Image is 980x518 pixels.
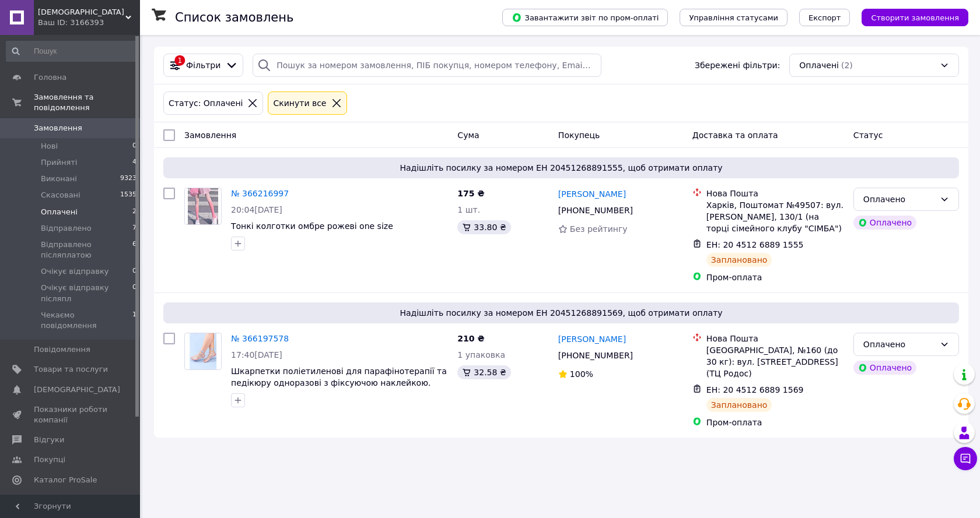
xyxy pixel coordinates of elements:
[34,123,82,133] span: Замовлення
[231,367,447,399] a: Шкарпетки поліетиленові для парафінотерапії та педікюру одноразові з фіксуючою наклейкою. Упаковк...
[41,310,132,331] span: Чекаємо повідомлення
[954,447,977,470] button: Чат з покупцем
[34,72,66,83] span: Головна
[184,131,236,140] span: Замовлення
[706,398,772,412] div: Заплановано
[457,189,484,198] span: 175 ₴
[695,59,780,71] span: Збережені фільтри:
[34,344,90,355] span: Повідомлення
[175,10,293,24] h1: Список замовлень
[689,13,778,22] span: Управління статусами
[231,221,393,231] a: Тонкі колготки омбре рожеві one size
[132,310,136,331] span: 1
[558,131,600,140] span: Покупець
[863,193,935,206] div: Оплачено
[706,333,844,344] div: Нова Пошта
[188,188,218,224] img: Фото товару
[692,131,778,140] span: Доставка та оплата
[34,364,108,375] span: Товари та послуги
[6,41,138,62] input: Пошук
[808,13,841,22] span: Експорт
[457,365,510,379] div: 32.58 ₴
[570,369,593,379] span: 100%
[132,141,136,151] span: 0
[120,174,136,184] span: 9323
[41,283,132,304] span: Очікує відправку післяпл
[457,131,479,140] span: Cума
[41,141,58,151] span: Нові
[132,157,136,168] span: 4
[853,361,916,375] div: Оплачено
[863,338,935,351] div: Оплачено
[41,266,109,277] span: Очікує відправку
[850,12,968,22] a: Створити замовлення
[168,162,954,174] span: Надішліть посилку за номером ЕН 20451268891555, щоб отримати оплату
[41,174,77,184] span: Виконані
[841,61,853,70] span: (2)
[706,385,804,394] span: ЕН: 20 4512 6889 1569
[186,59,220,71] span: Фільтри
[558,333,626,345] a: [PERSON_NAME]
[34,475,97,485] span: Каталог ProSale
[706,240,804,249] span: ЕН: 20 4512 6889 1555
[132,266,136,277] span: 0
[184,333,222,370] a: Фото товару
[853,131,883,140] span: Статус
[853,216,916,230] div: Оплачено
[706,199,844,234] div: Харків, Поштомат №49507: вул. [PERSON_NAME], 130/1 (на торці сімейного клубу "СІМБА")
[556,347,635,364] div: [PHONE_NUMBER]
[41,157,77,168] span: Прийняті
[799,9,850,26] button: Експорт
[38,7,125,17] span: EShara
[231,350,282,360] span: 17:40[DATE]
[34,92,140,113] span: Замовлення та повідомлення
[502,9,668,26] button: Завантажити звіт по пром-оплаті
[457,220,510,234] div: 33.80 ₴
[41,223,92,234] span: Відправлено
[271,97,328,110] div: Cкинути все
[132,207,136,217] span: 2
[166,97,245,110] div: Статус: Оплачені
[34,454,65,465] span: Покупці
[231,334,289,343] a: № 366197578
[457,334,484,343] span: 210 ₴
[41,207,78,217] span: Оплачені
[871,13,959,22] span: Створити замовлення
[457,350,505,360] span: 1 упаковка
[558,188,626,200] a: [PERSON_NAME]
[132,223,136,234] span: 7
[512,12,659,23] span: Завантажити звіт по пром-оплаті
[132,283,136,304] span: 0
[457,205,480,214] span: 1 шт.
[41,239,132,260] span: Відправлено післяплатою
[253,54,601,77] input: Пошук за номером замовлення, ПІБ покупця, номером телефону, Email, номером накладної
[680,9,787,26] button: Управління статусами
[862,9,968,26] button: Створити замовлення
[799,59,839,71] span: Оплачені
[706,188,844,199] div: Нова Пошта
[231,205,282,214] span: 20:04[DATE]
[34,435,64,445] span: Відгуки
[556,202,635,219] div: [PHONE_NUMBER]
[706,253,772,267] div: Заплановано
[184,188,222,225] a: Фото товару
[120,190,136,200] span: 1535
[132,239,136,260] span: 6
[706,344,844,379] div: [GEOGRAPHIC_DATA], №160 (до 30 кг): вул. [STREET_ADDRESS] (ТЦ Родос)
[231,189,289,198] a: № 366216997
[34,385,120,395] span: [DEMOGRAPHIC_DATA]
[190,333,217,369] img: Фото товару
[38,17,140,28] div: Ваш ID: 3166393
[706,417,844,428] div: Пром-оплата
[570,224,628,234] span: Без рейтингу
[706,272,844,283] div: Пром-оплата
[168,307,954,319] span: Надішліть посилку за номером ЕН 20451268891569, щоб отримати оплату
[41,190,80,200] span: Скасовані
[34,404,108,425] span: Показники роботи компанії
